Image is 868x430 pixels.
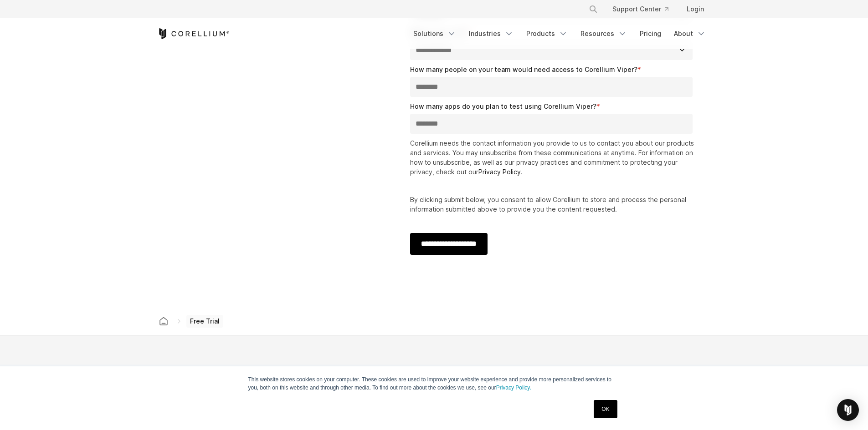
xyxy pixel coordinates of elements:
[478,168,521,176] a: Privacy Policy
[157,28,230,39] a: Corellium Home
[248,375,620,392] p: This website stores cookies on your computer. These cookies are used to improve your website expe...
[186,315,223,328] span: Free Trial
[410,138,697,177] p: Corellium needs the contact information you provide to us to contact you about our products and s...
[410,102,596,110] span: How many apps do you plan to test using Corellium Viper?
[410,66,637,73] span: How many people on your team would need access to Corellium Viper?
[496,384,531,391] a: Privacy Policy.
[463,25,519,42] a: Industries
[605,1,676,17] a: Support Center
[679,1,711,17] a: Login
[408,25,462,42] a: Solutions
[585,1,601,17] button: Search
[408,25,711,42] div: Navigation Menu
[668,25,711,42] a: About
[155,315,172,328] a: Corellium home
[578,1,711,17] div: Navigation Menu
[575,25,632,42] a: Resources
[410,195,697,214] p: By clicking submit below, you consent to allow Corellium to store and process the personal inform...
[837,399,859,421] div: Open Intercom Messenger
[594,400,617,418] a: OK
[634,25,667,42] a: Pricing
[521,25,573,42] a: Products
